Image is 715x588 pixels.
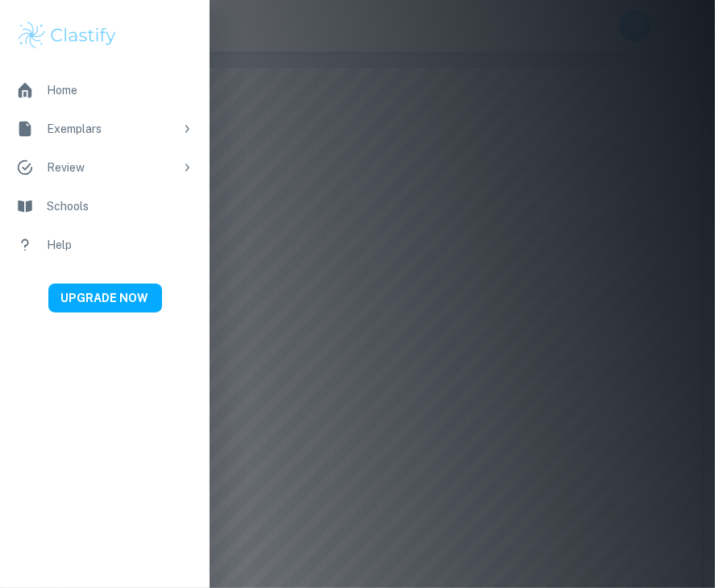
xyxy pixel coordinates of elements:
div: Review [47,159,174,176]
img: Clastify logo [16,19,118,52]
div: Exemplars [47,120,174,138]
div: Home [47,81,193,99]
button: UPGRADE NOW [48,284,162,313]
div: Help [47,236,193,254]
div: Schools [47,197,193,215]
